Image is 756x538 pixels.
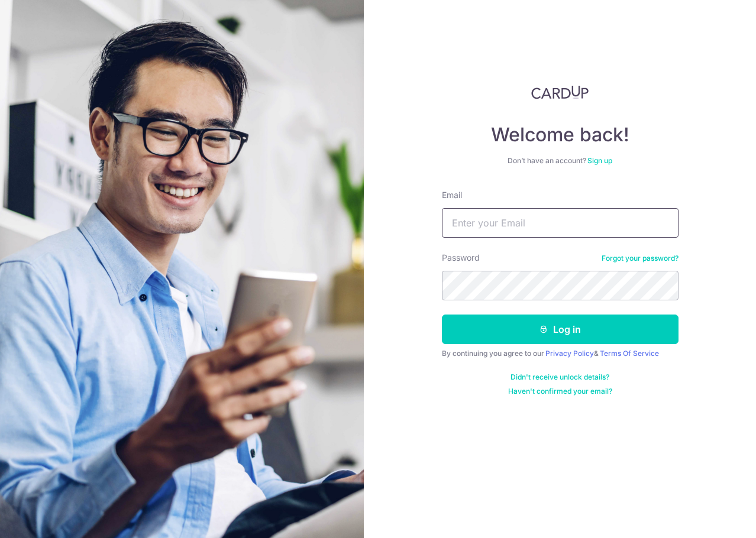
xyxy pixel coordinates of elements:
[545,349,594,358] a: Privacy Policy
[442,189,462,201] label: Email
[602,254,679,263] a: Forgot your password?
[442,252,480,264] label: Password
[508,387,612,396] a: Haven't confirmed your email?
[442,123,679,147] h4: Welcome back!
[587,156,612,165] a: Sign up
[442,156,679,166] div: Don’t have an account?
[442,208,679,238] input: Enter your Email
[600,349,659,358] a: Terms Of Service
[442,315,679,344] button: Log in
[531,85,589,99] img: CardUp Logo
[511,372,609,382] a: Didn't receive unlock details?
[442,349,679,358] div: By continuing you agree to our &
